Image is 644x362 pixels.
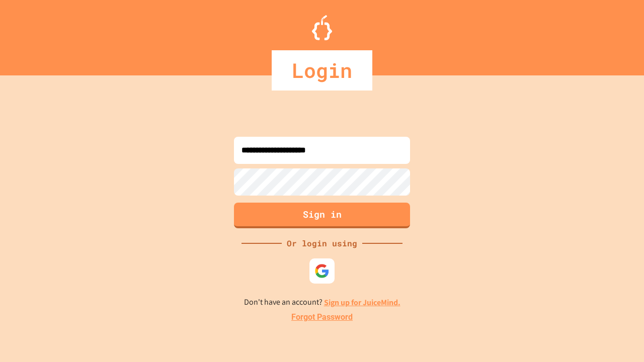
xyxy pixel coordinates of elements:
div: Or login using [282,237,362,249]
button: Sign in [234,203,410,228]
img: Logo.svg [312,15,332,40]
img: google-icon.svg [314,263,330,279]
a: Sign up for JuiceMind. [324,297,400,308]
p: Don't have an account? [244,296,400,309]
div: Login [272,50,372,90]
a: Forgot Password [291,311,353,323]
